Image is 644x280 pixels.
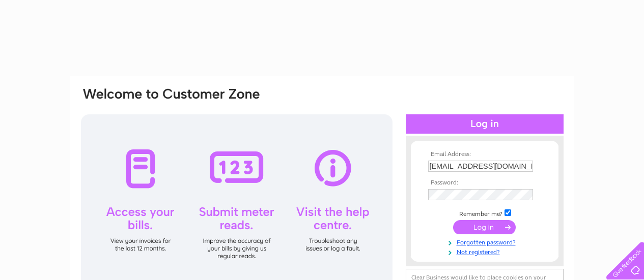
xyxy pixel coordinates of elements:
td: Remember me? [426,208,544,218]
a: Forgotten password? [428,237,544,246]
th: Email Address: [426,151,544,158]
a: Not registered? [428,246,544,256]
th: Password: [426,179,544,186]
input: Submit [453,220,516,234]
